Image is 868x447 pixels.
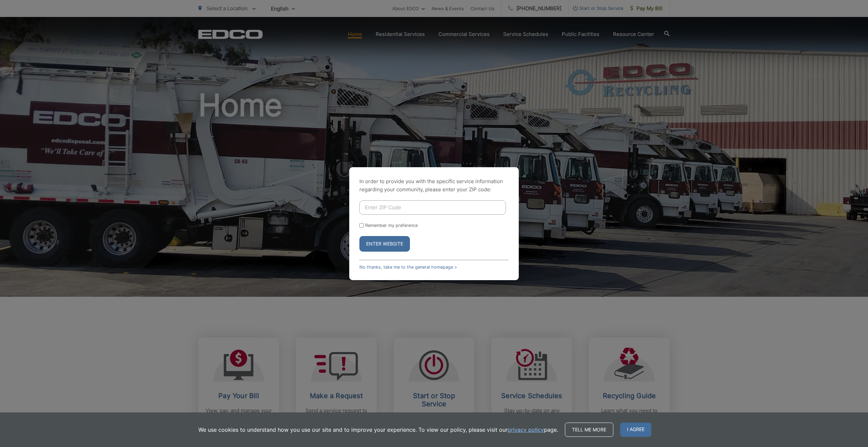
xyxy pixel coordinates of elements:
a: Tell me more [565,423,613,437]
p: In order to provide you with the specific service information regarding your community, please en... [359,177,509,194]
button: Enter Website [359,236,410,252]
a: privacy policy [508,426,544,434]
input: Enter ZIP Code [359,200,506,215]
span: I agree [620,423,651,437]
a: No thanks, take me to the general homepage > [359,265,457,270]
p: We use cookies to understand how you use our site and to improve your experience. To view our pol... [198,426,558,434]
label: Remember my preference [365,223,418,228]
